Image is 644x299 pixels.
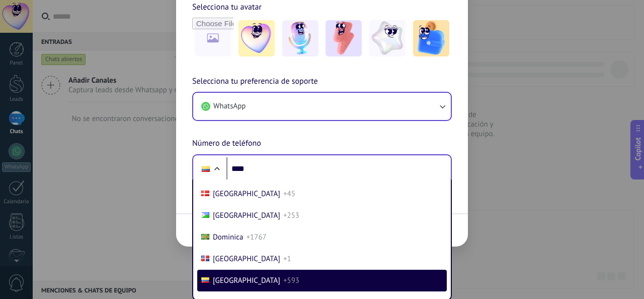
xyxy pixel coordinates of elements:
[192,75,318,88] span: Selecciona tu preferencia de soporte
[196,158,215,180] div: Ecuador: + 593
[213,189,280,199] span: [GEOGRAPHIC_DATA]
[193,93,451,120] button: WhatsApp
[369,20,406,56] img: -4.jpeg
[282,20,318,56] img: -2.jpeg
[413,20,449,56] img: -5.jpeg
[238,20,275,56] img: -1.jpeg
[283,254,291,264] span: +1
[283,211,299,220] span: +253
[192,1,262,14] span: Selecciona tu avatar
[283,189,295,199] span: +45
[213,254,280,264] span: [GEOGRAPHIC_DATA]
[192,137,261,150] span: Número de teléfono
[326,20,362,56] img: -3.jpeg
[213,211,280,220] span: [GEOGRAPHIC_DATA]
[213,276,280,285] span: [GEOGRAPHIC_DATA]
[213,101,246,111] span: WhatsApp
[246,232,266,242] span: +1767
[283,276,299,285] span: +593
[213,232,243,242] span: Dominica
